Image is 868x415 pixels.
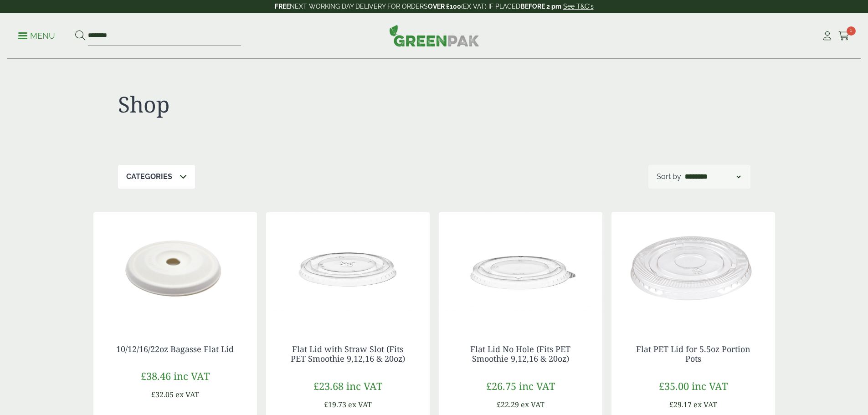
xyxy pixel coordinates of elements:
i: Cart [838,31,850,41]
span: ex VAT [521,400,544,410]
span: £38.46 [141,369,171,383]
span: £22.29 [497,400,519,410]
a: 1 [838,29,850,43]
span: 1 [847,26,856,36]
strong: OVER £100 [428,3,461,10]
span: ex VAT [348,400,372,410]
span: inc VAT [519,379,555,393]
a: Flat Lid with Straw Slot (Fits PET Smoothie 9,12,16 & 20oz) [291,343,405,364]
span: ex VAT [175,389,199,400]
a: 10/12/16/22oz Bagasse Flat Lid [116,343,234,354]
span: £29.17 [669,400,692,410]
a: Flat Lid No Hole (Fits PET Smoothie 9,12,16 & 20oz) [470,343,570,364]
a: Flat PET Lid for 5.5oz Portion Pots [636,343,750,364]
i: My Account [822,31,833,41]
a: See T&C's [563,3,594,10]
p: Menu [18,31,55,41]
h1: Shop [118,91,434,118]
span: £32.05 [151,389,174,400]
span: £35.00 [659,379,689,393]
p: Categories [126,171,172,182]
img: 5oz portion pot lid [611,212,775,326]
img: Flat Lid with Tab (Fits PET Smoothie 9,12,16 & 20oz)-0 [439,212,602,326]
select: Shop order [683,171,742,182]
img: 5330023 Bagasse Flat Lid fits 12 16 22oz CupsV2 [93,212,257,326]
span: £26.75 [486,379,516,393]
a: Menu [18,31,55,40]
span: inc VAT [174,369,210,383]
span: £19.73 [324,400,346,410]
p: Sort by [657,171,681,182]
span: inc VAT [692,379,728,393]
span: inc VAT [346,379,382,393]
strong: FREE [275,3,290,10]
span: £23.68 [313,379,344,393]
img: GreenPak Supplies [389,25,479,46]
img: Flat Lid with Straw Slot (Fits PET 9,12,16 & 20oz)-Single Sleeve-0 [266,212,430,326]
span: ex VAT [693,400,717,410]
strong: BEFORE 2 pm [520,3,561,10]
